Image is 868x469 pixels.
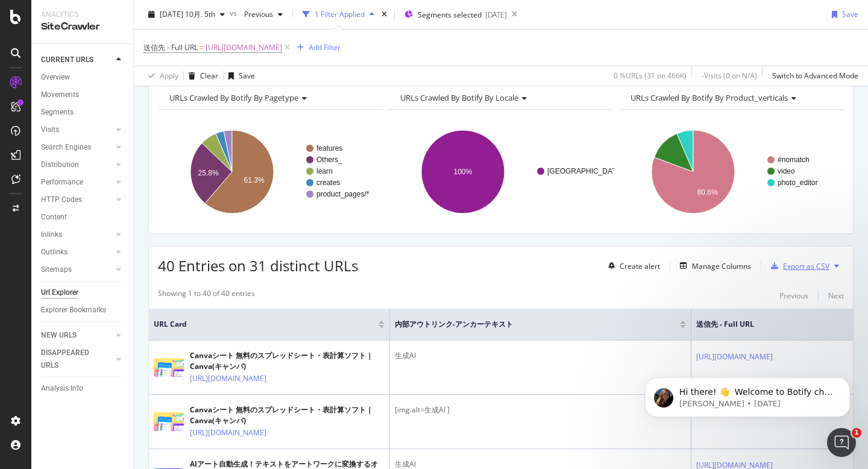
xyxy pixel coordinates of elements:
[244,176,265,184] text: 61.3%
[41,89,79,101] div: Movements
[778,167,795,175] text: video
[41,286,125,299] a: Url Explorer
[52,46,208,57] p: Message from Laura, sent 4w ago
[827,5,858,24] button: Save
[41,263,72,276] div: Sitemaps
[316,167,333,175] text: learn
[627,352,868,436] iframe: Intercom notifications message
[41,329,113,342] a: NEW URLS
[190,427,266,439] a: [URL][DOMAIN_NAME]
[783,261,829,271] div: Export as CSV
[167,88,372,107] h4: URLs Crawled By Botify By pagetype
[41,329,77,342] div: NEW URLS
[779,288,808,303] button: Previous
[692,261,751,271] div: Manage Columns
[143,66,178,86] button: Apply
[41,159,79,171] div: Distribution
[309,42,341,52] div: Add Filter
[778,178,818,187] text: photo_editor
[41,347,102,372] div: DISAPPEARED URLS
[154,412,184,431] img: main image
[190,373,266,385] a: [URL][DOMAIN_NAME]
[379,8,389,20] div: times
[41,194,113,206] a: HTTP Codes
[143,42,198,52] span: 送信先 - Full URL
[696,351,773,363] a: [URL][DOMAIN_NAME]
[154,319,376,330] span: URL Card
[158,288,255,303] div: Showing 1 to 40 of 40 entries
[169,92,298,103] span: URLs Crawled By Botify By pagetype
[41,124,59,136] div: Visits
[184,66,218,86] button: Clear
[41,382,83,395] div: Analysis Info
[41,10,124,20] div: Analytics
[41,211,67,224] div: Content
[316,144,342,153] text: features
[158,119,383,224] svg: A chart.
[41,211,125,224] a: Content
[315,9,365,19] div: 1 Filter Applied
[395,404,686,415] div: [img.alt=生成AI ]
[395,319,662,330] span: 内部アウトリンク-アンカーテキスト
[400,92,518,103] span: URLs Crawled By Botify By locale
[398,88,603,107] h4: URLs Crawled By Botify By locale
[292,40,341,55] button: Add Filter
[827,428,856,457] iframe: Intercom live chat
[389,119,614,224] svg: A chart.
[41,124,113,136] a: Visits
[298,5,379,24] button: 1 Filter Applied
[41,89,125,101] a: Movements
[41,246,113,259] a: Outlinks
[158,256,358,275] span: 40 Entries on 31 distinct URLs
[239,9,273,19] span: Previous
[41,141,91,154] div: Search Engines
[41,54,113,66] a: CURRENT URLS
[603,256,660,275] button: Create alert
[453,168,472,176] text: 100%
[828,291,844,301] div: Next
[41,228,62,241] div: Inlinks
[160,71,178,81] div: Apply
[200,71,218,81] div: Clear
[620,261,660,271] div: Create alert
[41,246,68,259] div: Outlinks
[160,9,215,19] span: 2025 10月. 5th
[41,54,93,66] div: CURRENT URLS
[400,5,507,24] button: Segments selected[DATE]
[41,347,113,372] a: DISAPPEARED URLS
[41,106,125,119] a: Segments
[766,256,829,275] button: Export as CSV
[772,71,858,81] div: Switch to Advanced Mode
[779,291,808,301] div: Previous
[41,106,74,119] div: Segments
[702,71,757,81] div: - Visits ( 0 on N/A )
[239,5,288,24] button: Previous
[41,176,113,189] a: Performance
[198,169,219,177] text: 25.8%
[41,263,113,276] a: Sitemaps
[190,404,385,426] div: Canvaシート 無料のスプレッドシート・表計算ソフト | Canva(キャンバ)
[842,9,858,19] div: Save
[41,194,82,206] div: HTTP Codes
[631,92,788,103] span: URLs Crawled By Botify By product_verticals
[614,71,687,81] div: 0 % URLs ( 31 on 466K )
[41,141,113,154] a: Search Engines
[316,178,340,187] text: creates
[230,8,239,18] span: vs
[619,119,844,224] svg: A chart.
[239,71,255,81] div: Save
[628,88,833,107] h4: URLs Crawled By Botify By product_verticals
[190,350,385,372] div: Canvaシート 無料のスプレッドシート・表計算ソフト | Canva(キャンバ)
[41,71,125,84] a: Overview
[395,350,686,361] div: 生成AI
[52,35,206,93] span: Hi there! 👋 Welcome to Botify chat support! Have a question? Reply to this message and our team w...
[675,259,751,273] button: Manage Columns
[828,288,844,303] button: Next
[778,156,810,164] text: #nomatch
[143,5,230,24] button: [DATE] 10月. 5th
[41,286,78,299] div: Url Explorer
